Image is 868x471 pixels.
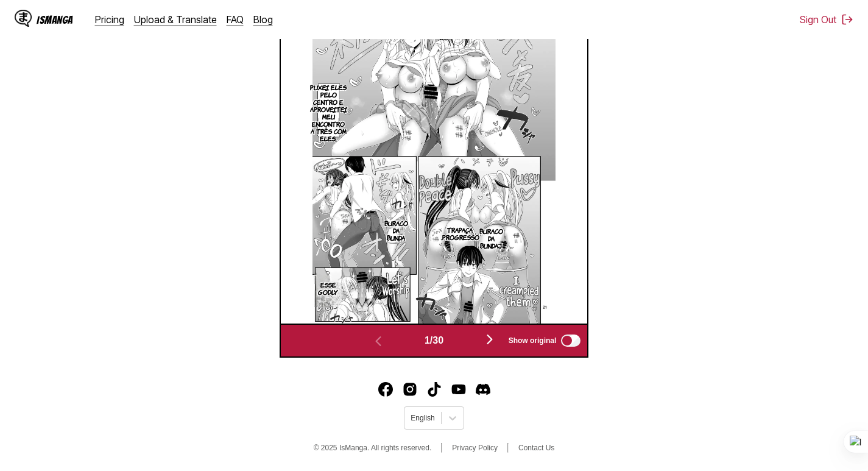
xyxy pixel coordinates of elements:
input: Show original [561,335,580,347]
img: IsManga YouTube [451,382,466,397]
a: Contact Us [518,444,554,452]
a: Upload & Translate [134,13,217,26]
img: IsManga Discord [476,382,490,397]
div: IsManga [37,14,73,26]
a: FAQ [227,13,244,26]
span: © 2025 IsManga. All rights reserved. [314,444,432,452]
p: PUXEI ELES PELO CENTRO E APROVEITEI MEU ENCONTRO A TRÊS COM ELES... [308,81,350,144]
span: 1 / 30 [425,335,443,346]
p: Esse godLy [312,278,345,298]
img: Next page [482,332,497,347]
img: IsManga Instagram [403,382,417,397]
a: Discord [476,382,490,397]
img: Sign out [841,13,853,26]
a: Facebook [378,382,393,397]
img: Previous page [371,334,386,349]
p: BURACO DA BUNDAJ [477,225,506,252]
a: Privacy Policy [452,444,498,452]
img: IsManga TikTok [427,382,442,397]
a: Youtube [451,382,466,397]
button: Sign Out [800,13,853,26]
img: IsManga Facebook [378,382,393,397]
p: TRAPAÇA .PROGRESSO [439,224,482,243]
a: IsManga LogoIsManga [15,10,95,29]
a: Pricing [95,13,124,26]
span: Show original [509,336,557,345]
a: Blog [253,13,273,26]
a: TikTok [427,382,442,397]
a: Instagram [403,382,417,397]
input: Select language [411,414,412,422]
img: IsManga Logo [15,10,32,27]
p: BURACO DA BUNDA [382,217,411,244]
